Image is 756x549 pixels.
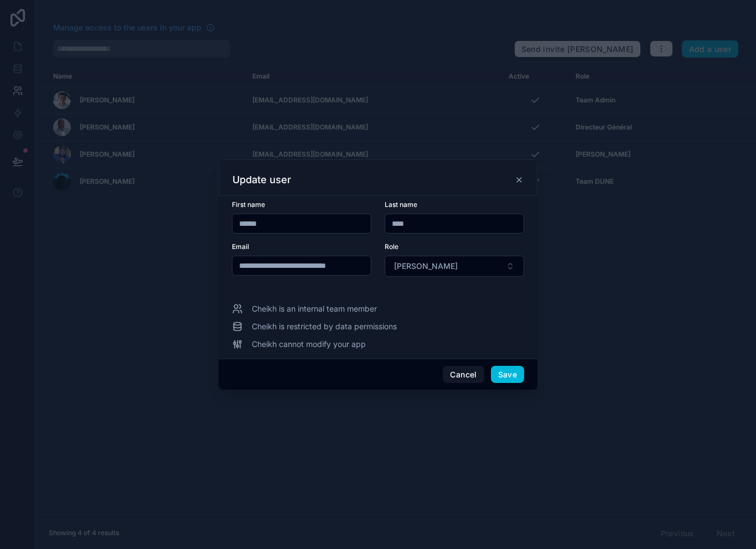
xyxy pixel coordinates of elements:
span: Role [385,242,398,251]
span: Cheikh cannot modify your app [252,339,366,350]
span: [PERSON_NAME] [394,261,458,272]
button: Cancel [443,366,484,384]
span: Cheikh is restricted by data permissions [252,321,397,332]
span: Email [232,242,249,251]
button: Save [491,366,524,384]
span: Cheikh is an internal team member [252,303,377,314]
span: First name [232,200,265,209]
button: Select Button [385,256,524,277]
h3: Update user [232,173,291,187]
span: Last name [385,200,417,209]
